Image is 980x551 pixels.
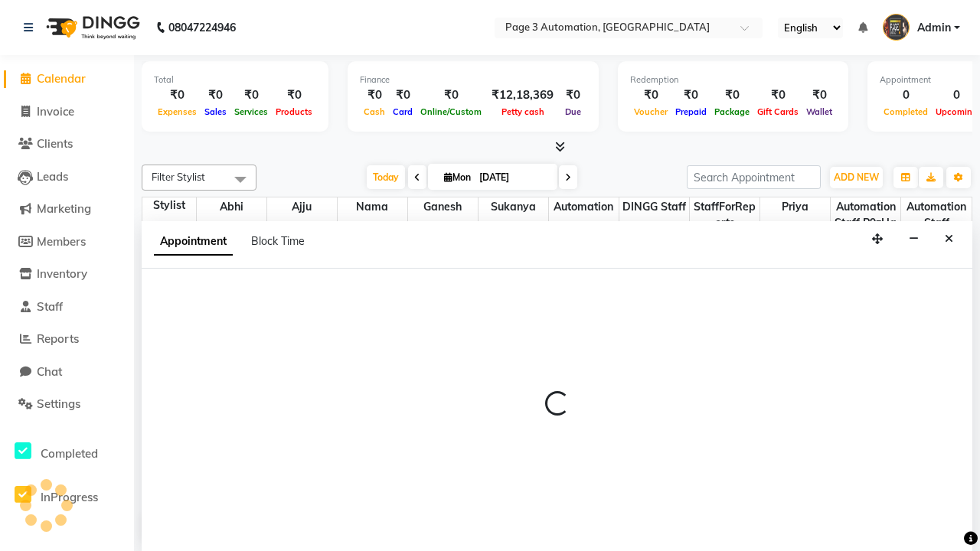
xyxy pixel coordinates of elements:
a: Staff [4,298,130,316]
button: Close [938,227,960,251]
a: Marketing [4,201,130,218]
div: Finance [360,73,586,86]
div: ₹0 [201,86,230,104]
span: Chat [37,364,62,379]
a: Clients [4,135,130,153]
span: Voucher [630,106,671,117]
span: Settings [37,396,80,411]
span: Staff [37,299,63,314]
button: ADD NEW [830,167,883,188]
span: Abhi [197,197,266,217]
span: Completed [880,106,932,117]
img: Admin [883,14,910,41]
div: ₹0 [753,86,802,104]
span: Cash [360,106,389,117]
div: 0 [880,86,932,104]
span: Marketing [37,201,91,216]
div: ₹0 [389,86,416,104]
b: 08047224946 [168,6,236,49]
span: Completed [41,446,98,461]
span: Sukanya [479,197,548,217]
span: Mon [440,171,475,183]
span: Services [230,106,272,117]
span: Products [272,106,316,117]
span: Wallet [802,106,836,117]
span: Priya [760,197,830,217]
div: ₹0 [154,86,201,104]
span: Admin [917,20,951,36]
span: Gift Cards [753,106,802,117]
a: Reports [4,331,130,348]
div: ₹0 [671,86,710,104]
span: Package [710,106,753,117]
span: Block Time [251,234,305,248]
span: Online/Custom [416,106,485,117]
div: ₹0 [710,86,753,104]
span: Prepaid [671,106,710,117]
span: InProgress [41,490,98,504]
input: Search Appointment [687,165,821,189]
span: Members [37,234,86,249]
a: Invoice [4,103,130,121]
span: DINGG Staff [619,197,689,217]
span: Clients [37,136,73,151]
span: Invoice [37,104,74,119]
a: Settings [4,396,130,413]
span: Card [389,106,416,117]
span: Reports [37,331,79,346]
div: ₹0 [272,86,316,104]
input: 2025-09-01 [475,166,551,189]
div: Redemption [630,73,836,86]
a: Inventory [4,266,130,283]
a: Chat [4,364,130,381]
span: Petty cash [498,106,548,117]
span: Nama [338,197,407,217]
a: Calendar [4,70,130,88]
span: Automation Staff p9zHg [831,197,900,233]
span: Leads [37,169,68,184]
span: StaffForReports [690,197,759,233]
span: Calendar [37,71,86,86]
span: Ajju [267,197,337,217]
img: logo [39,6,144,49]
span: Filter Stylist [152,171,205,183]
div: ₹0 [360,86,389,104]
div: ₹0 [560,86,586,104]
div: Total [154,73,316,86]
div: Stylist [142,197,196,214]
div: ₹0 [230,86,272,104]
div: ₹0 [416,86,485,104]
span: Expenses [154,106,201,117]
span: Today [367,165,405,189]
span: ADD NEW [834,171,879,183]
a: Members [4,233,130,251]
span: Due [561,106,585,117]
span: Automation Staff wZsay [901,197,972,249]
div: ₹12,18,369 [485,86,560,104]
span: Automation [549,197,619,217]
span: Ganesh [408,197,478,217]
span: Inventory [37,266,87,281]
div: ₹0 [802,86,836,104]
span: Appointment [154,228,233,256]
div: ₹0 [630,86,671,104]
a: Leads [4,168,130,186]
span: Sales [201,106,230,117]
